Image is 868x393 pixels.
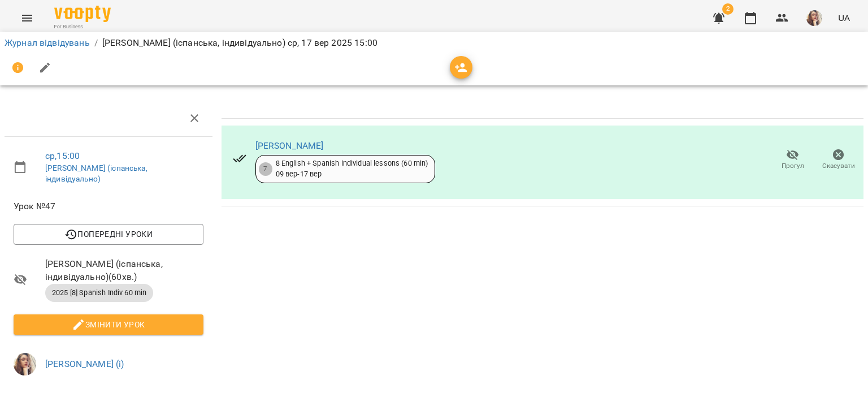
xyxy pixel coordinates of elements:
button: Скасувати [815,144,861,176]
a: [PERSON_NAME] (і) [45,359,124,369]
button: Прогул [770,144,815,176]
span: [PERSON_NAME] (іспанська, індивідуально) ( 60 хв. ) [45,257,203,284]
button: Змінити урок [14,314,203,335]
span: UA [838,12,850,24]
span: Скасувати [822,161,855,171]
button: Попередні уроки [14,224,203,244]
li: / [94,36,98,50]
p: [PERSON_NAME] (іспанська, індивідуально) ср, 17 вер 2025 15:00 [102,36,377,50]
button: UA [834,7,854,28]
span: For Business [54,23,111,31]
span: 2 [722,3,734,15]
span: Прогул [782,161,804,171]
span: Змінити урок [23,318,194,331]
span: 2025 [8] Spanish Indiv 60 min [45,288,153,298]
a: [PERSON_NAME] [255,140,324,151]
div: 7 [259,162,272,176]
button: Menu [14,5,41,32]
span: Попередні уроки [23,227,194,241]
span: Урок №47 [14,200,203,213]
a: ср , 15:00 [45,150,80,161]
div: 8 English + Spanish individual lessons (60 min) 09 вер - 17 вер [276,158,428,179]
img: 81cb2171bfcff7464404e752be421e56.JPG [14,353,36,375]
nav: breadcrumb [5,36,863,50]
a: [PERSON_NAME] (іспанська, індивідуально) [45,163,147,184]
img: 81cb2171bfcff7464404e752be421e56.JPG [806,10,822,26]
img: Voopty Logo [54,6,111,22]
a: Журнал відвідувань [5,37,90,48]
